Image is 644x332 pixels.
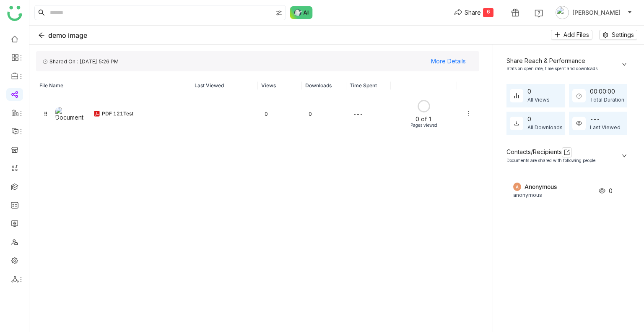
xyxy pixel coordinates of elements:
[500,51,634,77] div: Share Reach & PerformanceStats on open rate, time spent and downloads
[506,147,617,157] div: Contacts/Recipients
[258,104,302,124] div: 0
[454,8,462,16] img: share_new.svg
[563,30,589,39] span: Add Files
[599,188,605,194] img: views.svg
[483,8,493,17] div: 6
[302,78,346,93] th: Downloads
[506,56,617,65] div: Share Reach & Performance
[7,6,22,21] img: logo
[554,6,634,19] button: [PERSON_NAME]
[506,157,617,164] div: Documents are shared with following people
[535,9,543,18] img: help.svg
[527,124,563,132] div: All Downloads
[36,28,94,42] button: Back
[55,107,87,121] img: Document
[599,30,637,40] button: Settings
[551,30,592,40] button: Add Files
[43,58,119,65] div: Shared On :
[48,30,87,41] span: demo image
[590,115,621,124] div: ---
[590,87,624,96] div: 00:00:00
[506,65,617,72] div: Stats on open rate, time spent and downloads
[465,8,481,17] div: Share
[36,78,191,93] th: File Name
[527,96,550,104] div: All Views
[572,8,621,17] span: [PERSON_NAME]
[302,104,346,124] div: 0
[350,82,387,89] p: Time Spent
[195,82,254,89] p: Last Viewed
[258,78,302,93] th: Views
[290,6,313,19] img: ask-buddy-normal.svg
[346,104,391,124] div: ---
[410,123,437,128] div: Pages viewed
[525,182,593,191] div: Anonymous
[93,110,100,117] img: pdf.svg
[431,55,466,68] span: More Details
[500,142,634,169] div: Contacts/RecipientsDocuments are shared with following people
[447,6,500,19] button: Share6
[609,186,613,196] span: 0
[612,30,634,39] span: Settings
[590,124,621,132] div: Last Viewed
[513,183,521,191] div: A
[556,6,569,19] img: avatar
[102,110,184,117] div: PDF 121Test
[527,87,550,96] div: 0
[590,96,624,104] div: Total Duration
[527,115,563,124] div: 0
[513,191,593,199] div: anonymous
[415,116,432,123] div: 0 of 1
[275,10,282,16] img: search-type.svg
[80,58,119,65] div: [DATE] 5:26 PM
